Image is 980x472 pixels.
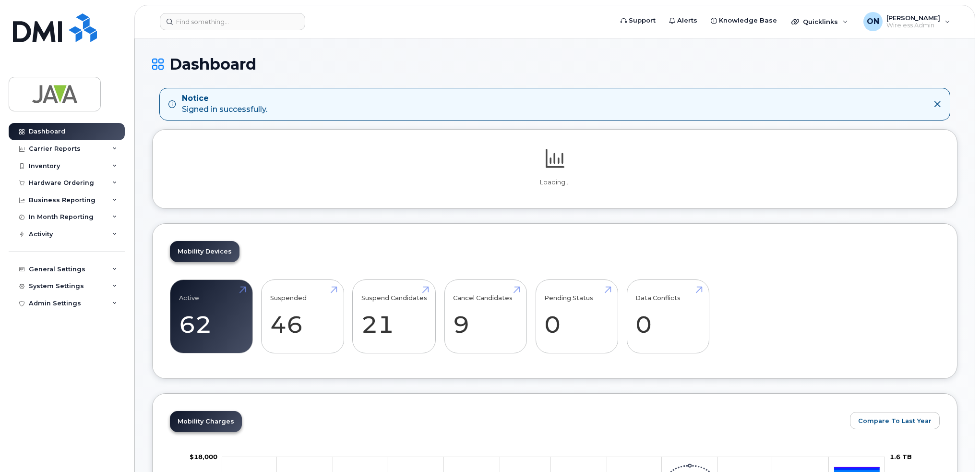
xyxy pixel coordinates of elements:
[361,285,427,348] a: Suspend Candidates 21
[544,285,609,348] a: Pending Status 0
[850,412,940,429] button: Compare To Last Year
[179,285,244,348] a: Active 62
[270,285,335,348] a: Suspended 46
[190,452,217,460] g: $0
[170,411,242,432] a: Mobility Charges
[152,56,957,73] h1: Dashboard
[453,285,518,348] a: Cancel Candidates 9
[182,93,267,115] div: Signed in successfully.
[635,285,700,348] a: Data Conflicts 0
[190,452,217,460] tspan: $18,000
[858,416,932,425] span: Compare To Last Year
[890,452,912,460] tspan: 1.6 TB
[170,241,239,262] a: Mobility Devices
[182,93,267,104] strong: Notice
[170,178,940,187] p: Loading...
